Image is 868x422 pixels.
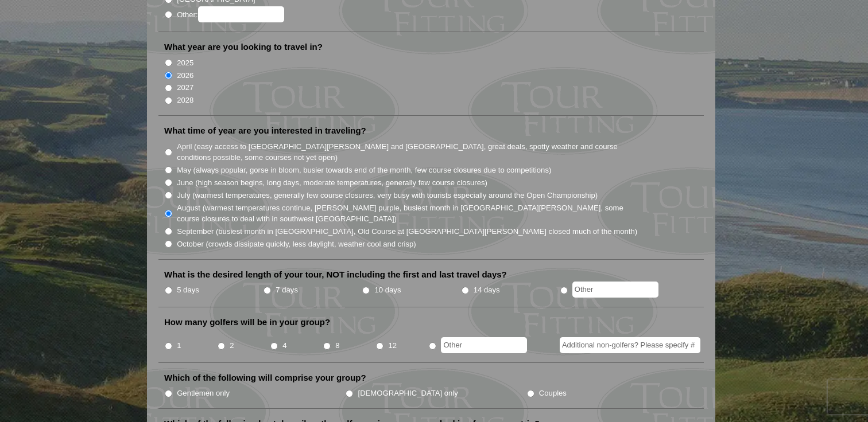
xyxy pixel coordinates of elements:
[164,316,330,328] label: How many golfers will be in your group?
[177,388,230,399] label: Gentlemen only
[164,125,366,136] label: What time of year are you interested in traveling?
[441,337,527,353] input: Other
[375,284,401,296] label: 10 days
[282,340,286,351] label: 4
[335,340,339,351] label: 8
[177,202,638,225] label: August (warmest temperatures continue, [PERSON_NAME] purple, busiest month in [GEOGRAPHIC_DATA][P...
[388,340,397,351] label: 12
[198,6,284,22] input: Other:
[164,269,507,280] label: What is the desired length of your tour, NOT including the first and last travel days?
[572,282,658,298] input: Other
[177,6,284,22] label: Other:
[177,165,551,176] label: May (always popular, gorse in bloom, busier towards end of the month, few course closures due to ...
[276,284,298,296] label: 7 days
[539,388,567,399] label: Couples
[164,41,323,53] label: What year are you looking to travel in?
[560,337,700,353] input: Additional non-golfers? Please specify #
[474,284,500,296] label: 14 days
[358,388,458,399] label: [DEMOGRAPHIC_DATA] only
[164,372,366,384] label: Which of the following will comprise your group?
[177,226,637,237] label: September (busiest month in [GEOGRAPHIC_DATA], Old Course at [GEOGRAPHIC_DATA][PERSON_NAME] close...
[177,57,193,69] label: 2025
[177,284,199,296] label: 5 days
[177,177,487,189] label: June (high season begins, long days, moderate temperatures, generally few course closures)
[177,141,638,163] label: April (easy access to [GEOGRAPHIC_DATA][PERSON_NAME] and [GEOGRAPHIC_DATA], great deals, spotty w...
[177,82,193,93] label: 2027
[177,190,598,201] label: July (warmest temperatures, generally few course closures, very busy with tourists especially aro...
[230,340,234,351] label: 2
[177,239,416,250] label: October (crowds dissipate quickly, less daylight, weather cool and crisp)
[177,340,181,351] label: 1
[177,95,193,106] label: 2028
[177,70,193,81] label: 2026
